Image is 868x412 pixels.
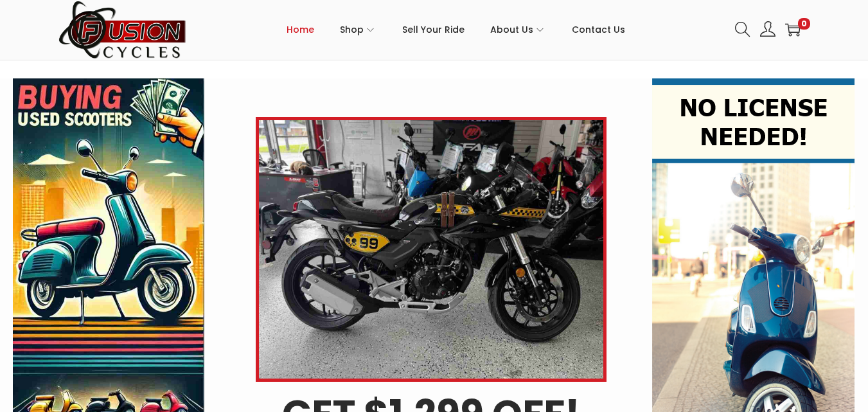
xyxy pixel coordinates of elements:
a: Contact Us [572,1,625,58]
nav: Primary navigation [187,1,725,58]
span: About Us [490,13,533,46]
a: Sell Your Ride [402,1,465,58]
span: Sell Your Ride [402,13,465,46]
a: 0 [785,22,801,37]
span: Shop [340,13,364,46]
a: About Us [490,1,546,58]
span: Home [287,13,314,46]
a: Shop [340,1,376,58]
a: Home [287,1,314,58]
span: Contact Us [572,13,625,46]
